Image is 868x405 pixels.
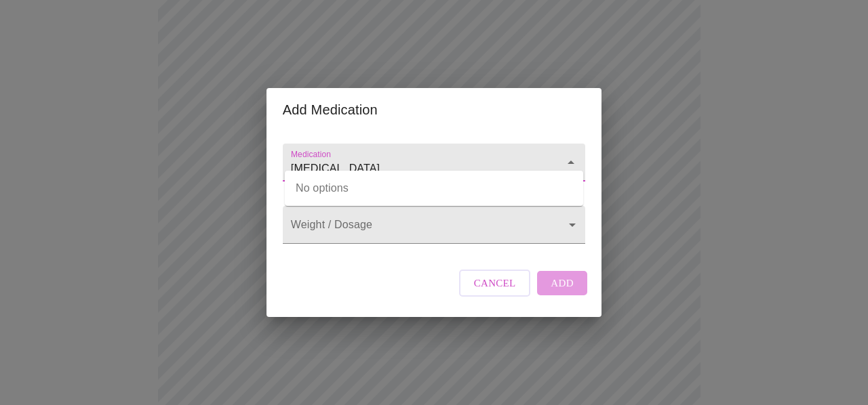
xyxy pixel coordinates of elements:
[283,206,585,244] div: ​
[474,274,516,292] span: Cancel
[283,99,585,121] h2: Add Medication
[561,153,580,172] button: Close
[285,171,583,206] div: No options
[459,270,531,297] button: Cancel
